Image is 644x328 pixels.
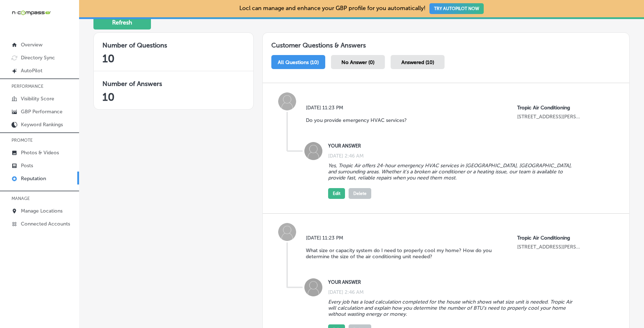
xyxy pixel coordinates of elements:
h3: Number of Questions [102,41,245,49]
button: Edit [328,188,345,199]
p: Do you provide emergency HVAC services? [306,117,407,123]
button: TRY AUTOPILOT NOW [429,3,484,14]
p: 1342 whitfield ave [517,114,581,120]
p: Connected Accounts [21,221,70,227]
label: [DATE] 2:46 AM [328,153,364,159]
p: What size or capacity system do I need to properly cool my home? How do you determine the size of... [306,247,511,260]
h2: 10 [102,52,245,65]
p: GBP Performance [21,109,63,115]
p: Tropic Air Conditioning [517,235,581,241]
button: Delete [349,188,371,199]
p: Photos & Videos [21,150,59,156]
p: Reputation [21,176,46,182]
p: 1342 whitfield ave [517,244,581,250]
span: No Answer (0) [341,59,374,65]
p: Posts [21,163,33,169]
label: YOUR ANSWER [328,143,579,149]
p: Visibility Score [21,96,54,102]
p: AutoPilot [21,68,42,74]
p: Directory Sync [21,55,55,61]
p: Every job has a load calculation completed for the house which shows what size unit is needed. Tr... [328,299,579,317]
p: Manage Locations [21,208,63,214]
label: [DATE] 11:23 PM [306,235,517,241]
img: 660ab0bf-5cc7-4cb8-ba1c-48b5ae0f18e60NCTV_CLogo_TV_Black_-500x88.png [11,9,51,16]
p: Tropic Air Conditioning [517,105,581,111]
h2: 10 [102,91,245,104]
label: [DATE] 11:23 PM [306,105,412,111]
span: Answered (10) [401,59,434,65]
p: Overview [21,42,42,48]
label: [DATE] 2:46 AM [328,289,364,295]
p: Yes, Tropic Air offers 24-hour emergency HVAC services in [GEOGRAPHIC_DATA], [GEOGRAPHIC_DATA], a... [328,163,579,181]
h3: Number of Answers [102,80,245,88]
span: All Questions (10) [278,59,319,65]
h1: Customer Questions & Answers [263,33,629,52]
label: YOUR ANSWER [328,279,579,285]
button: Refresh [93,15,151,29]
p: Keyword Rankings [21,122,63,128]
